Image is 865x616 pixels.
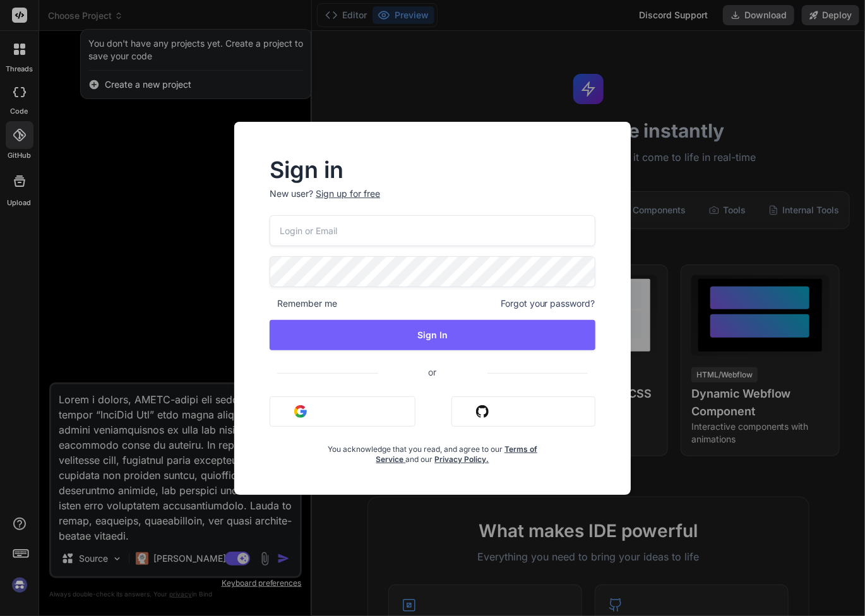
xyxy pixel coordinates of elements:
h2: Sign in [270,160,595,180]
span: Forgot your password? [501,297,595,310]
div: Sign up for free [316,187,380,200]
span: or [378,357,487,388]
span: Remember me [270,297,337,310]
div: You acknowledge that you read, and agree to our and our [324,437,541,465]
p: New user? [270,187,595,215]
button: Sign in with Google [270,396,415,427]
input: Login or Email [270,215,595,246]
img: github [476,405,489,418]
button: Sign In [270,320,595,350]
a: Terms of Service [376,444,538,464]
button: Sign in with Github [451,396,595,427]
img: google [294,405,307,418]
a: Privacy Policy. [435,454,489,464]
